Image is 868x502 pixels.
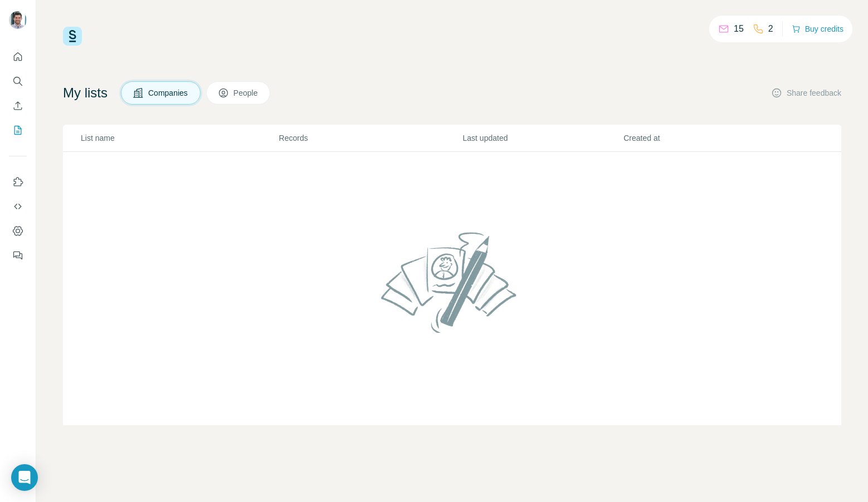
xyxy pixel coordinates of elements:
p: List name [81,132,278,144]
p: 2 [768,22,773,36]
button: Use Surfe API [9,196,27,216]
button: My lists [9,120,27,140]
button: Enrich CSV [9,96,27,116]
p: Last updated [463,132,623,144]
button: Search [9,71,27,91]
p: Created at [623,132,783,144]
img: Avatar [9,11,27,29]
button: Use Surfe on LinkedIn [9,172,27,192]
h4: My lists [63,84,108,102]
button: Dashboard [9,221,27,241]
button: Quick start [9,47,27,67]
img: No lists found [377,223,528,342]
img: Surfe Logo [63,27,82,46]
button: Feedback [9,245,27,265]
span: People [233,87,259,99]
span: Companies [148,87,189,99]
p: Records [279,132,462,144]
p: 15 [734,22,744,36]
button: Buy credits [792,21,843,37]
div: Open Intercom Messenger [11,464,38,491]
button: Share feedback [771,87,841,99]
